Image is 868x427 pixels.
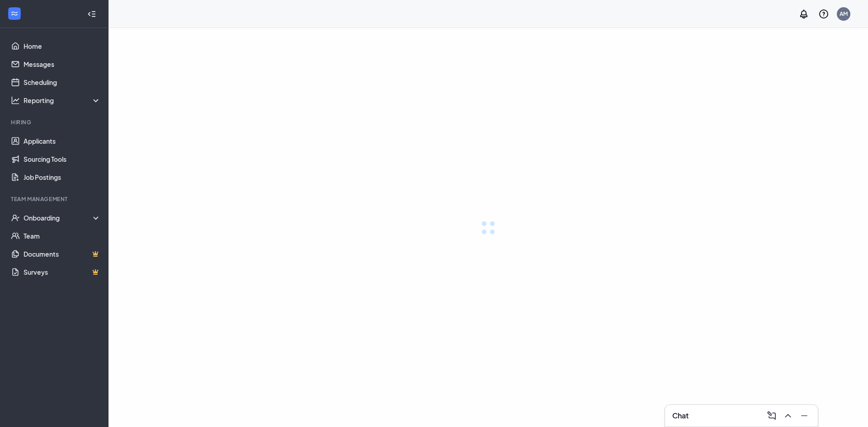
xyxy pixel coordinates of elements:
[24,55,101,73] a: Messages
[24,168,101,186] a: Job Postings
[783,410,793,421] svg: ChevronUp
[24,37,101,55] a: Home
[24,245,101,263] a: DocumentsCrown
[11,118,99,126] div: Hiring
[87,9,96,19] svg: Collapse
[10,9,19,18] svg: WorkstreamLogo
[24,73,101,91] a: Scheduling
[11,213,20,222] svg: UserCheck
[796,408,811,423] button: Minimize
[764,408,778,423] button: ComposeMessage
[24,263,101,281] a: SurveysCrown
[24,150,101,168] a: Sourcing Tools
[818,9,829,19] svg: QuestionInfo
[11,195,99,203] div: Team Management
[672,411,689,421] h3: Chat
[24,96,101,105] div: Reporting
[24,213,101,222] div: Onboarding
[11,96,20,105] svg: Analysis
[798,9,809,19] svg: Notifications
[780,408,794,423] button: ChevronUp
[24,132,101,150] a: Applicants
[799,410,810,421] svg: Minimize
[840,10,848,18] div: AM
[766,410,777,421] svg: ComposeMessage
[24,227,101,245] a: Team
